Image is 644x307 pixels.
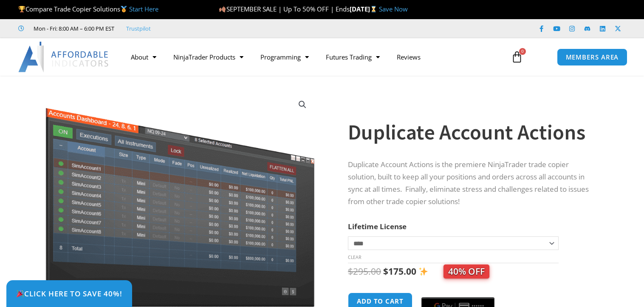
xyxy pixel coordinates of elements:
a: About [122,47,165,67]
span: $ [348,265,353,277]
a: NinjaTrader Products [165,47,252,67]
img: 🎉 [17,290,24,297]
img: ✨ [419,267,428,276]
a: Save Now [379,5,408,13]
nav: Menu [122,47,503,67]
span: 40% OFF [443,264,489,279]
bdi: 175.00 [383,265,416,277]
span: 0 [519,48,526,55]
a: Futures Trading [317,47,388,67]
a: Reviews [388,47,429,67]
bdi: 295.00 [348,265,381,277]
a: Programming [252,47,317,67]
img: 🏆 [19,6,25,12]
img: LogoAI | Affordable Indicators – NinjaTrader [18,42,110,72]
a: Trustpilot [126,23,151,34]
img: ⌛ [370,6,377,12]
span: Compare Trade Copier Solutions [18,5,158,13]
img: 🍂 [219,6,226,12]
a: Clear options [348,254,361,260]
a: 0 [498,45,536,69]
img: 🥇 [121,6,127,12]
a: Start Here [129,5,158,13]
span: SEPTEMBER SALE | Up To 50% OFF | Ends [219,5,349,13]
span: MEMBERS AREA [566,54,619,60]
label: Lifetime License [348,222,407,231]
a: 🎉Click Here to save 40%! [6,280,132,307]
span: $ [383,265,388,277]
h1: Duplicate Account Actions [348,117,596,147]
span: Click Here to save 40%! [16,290,122,297]
strong: [DATE] [350,5,379,13]
span: Mon - Fri: 8:00 AM – 6:00 PM EST [31,23,114,34]
p: Duplicate Account Actions is the premiere NinjaTrader trade copier solution, built to keep all yo... [348,159,596,208]
a: MEMBERS AREA [557,48,628,66]
a: View full-screen image gallery [295,97,310,112]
